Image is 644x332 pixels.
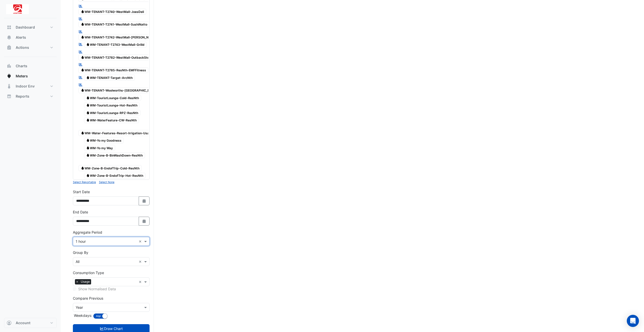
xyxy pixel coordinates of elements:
span: Actions [16,45,29,50]
span: WM-TouristLounge-Hot-ResNth [84,102,140,108]
label: Group By [73,250,88,255]
button: Indoor Env [4,81,57,91]
span: WM-TENANT-Woolworths-[GEOGRAPHIC_DATA] [78,87,159,94]
fa-icon: Reportable [78,50,83,54]
button: Select None [99,180,114,184]
fa-icon: Reportable [78,83,83,87]
span: WM-WaterFeature-CW-ResNth [84,117,139,123]
span: × [75,279,79,284]
label: Consumption Type [73,270,104,275]
button: Select Reportable [73,180,96,184]
span: Dashboard [16,25,35,30]
fa-icon: Reportable [78,17,83,21]
label: Compare Previous [73,296,103,301]
label: Weekdays: [73,313,92,318]
span: WM-Yo my Way [84,145,115,151]
fa-icon: Water [86,146,90,150]
span: WM-TENANT-T2742-WestMall-[PERSON_NAME] [78,34,159,40]
fa-icon: Reportable [78,4,83,8]
label: Aggregate Period [73,230,102,235]
fa-icon: Water [81,68,85,72]
span: Account [16,320,30,325]
span: WM-TouristLounge-Cold-ResNth [84,95,141,101]
fa-icon: Reportable [78,29,83,34]
fa-icon: Water [81,55,85,59]
app-icon: Meters [7,74,12,79]
span: WM-TENANT-Target-ArcNth [84,75,135,81]
span: Meters [16,74,28,79]
span: Usage [79,279,91,284]
span: WM-Yo my Goodness [84,138,124,144]
fa-icon: Water [81,23,85,26]
fa-icon: Water [86,174,90,178]
app-icon: Charts [7,63,12,69]
fa-icon: Water [86,118,90,122]
app-icon: Reports [7,94,12,99]
span: WM-TouristLounge-RPZ-ResNth [84,110,141,116]
button: Charts [4,61,57,71]
button: Actions [4,42,57,53]
fa-icon: Water [81,35,85,39]
span: Alerts [16,35,26,40]
span: Clear [139,239,143,244]
fa-icon: Water [86,96,90,100]
fa-icon: Reportable [78,42,83,47]
button: Reports [4,91,57,101]
fa-icon: Water [86,111,90,115]
app-icon: Dashboard [7,25,12,30]
img: Company Logo [6,4,29,14]
fa-icon: Water [86,153,90,157]
label: End Date [73,209,88,215]
button: Alerts [4,32,57,42]
fa-icon: Water [86,76,90,79]
span: WM-TENANT-T2743-WestMall-Grilld [84,42,147,48]
span: WM-TENANT-T2785-ResNth-EMFFitness [78,67,148,73]
fa-icon: Reportable [78,75,83,79]
small: Select None [99,181,114,184]
span: WM-Zone-B-BinWashDown-ResNth [84,152,145,159]
app-icon: Indoor Env [7,84,12,89]
span: Clear [139,259,143,264]
fa-icon: Water [86,103,90,107]
fa-icon: Select Date [142,199,147,203]
fa-icon: Water [81,131,85,135]
span: WM-Zone-B-EndofTrip-Cold-ResNth [78,165,142,171]
button: Meters [4,71,57,81]
span: WM-TENANT-T2741-WestMall-SushiNatto [78,21,150,28]
label: Start Date [73,189,90,194]
fa-icon: Water [86,43,90,47]
app-icon: Actions [7,45,12,50]
fa-icon: Water [81,10,85,13]
button: Dashboard [4,22,57,32]
fa-icon: Reportable [78,62,83,67]
span: WM-Water-Features-Resort-Irrigation-Usage [78,130,155,136]
label: Show Normalised Data [78,286,116,292]
button: Account [4,318,57,328]
span: Charts [16,63,27,69]
fa-icon: Water [81,166,85,170]
fa-icon: Water [86,139,90,142]
span: Reports [16,94,29,99]
div: Selected meters/streams do not support normalisation [73,286,150,292]
fa-icon: Water [81,88,85,92]
fa-icon: Select Date [142,219,147,223]
app-icon: Alerts [7,35,12,40]
div: Open Intercom Messenger [627,315,639,327]
span: WM-TENANT-T2740-WestMall-JoesDeli [78,9,146,15]
span: Clear [139,279,143,284]
small: Select Reportable [73,181,96,184]
span: WM-TENANT-T2782-WestMall-OutbackSteakhouse [78,54,164,60]
span: Indoor Env [16,84,35,89]
span: WM-Zone-B-EndofTrip-Hot-ResNth [84,173,146,179]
